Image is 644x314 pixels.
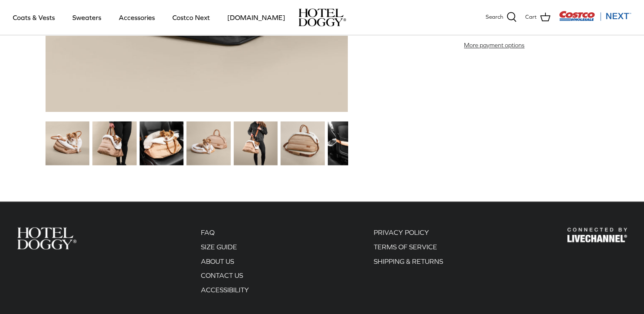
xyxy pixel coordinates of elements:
a: hoteldoggy.com hoteldoggycom [298,9,346,26]
a: PRIVACY POLICY [374,228,429,236]
img: Hotel Doggy Costco Next [567,227,627,242]
span: Cart [525,13,537,22]
a: [DOMAIN_NAME] [220,3,293,32]
a: TERMS OF SERVICE [374,243,437,251]
a: Visit Costco Next [559,16,631,23]
a: SIZE GUIDE [201,243,237,251]
a: Accessories [111,3,163,32]
a: FAQ [201,228,215,236]
a: Sweaters [65,3,109,32]
a: More payment options [390,42,598,49]
a: ACCESSIBILITY [201,286,249,294]
a: Search [486,12,517,23]
img: hoteldoggycom [298,9,346,26]
div: Secondary navigation [192,227,258,299]
a: Costco Next [165,3,218,32]
span: Search [486,13,503,22]
div: Secondary navigation [365,227,452,299]
a: Cart [525,12,550,23]
a: ABOUT US [201,257,234,265]
img: small dog in a tan dog carrier on a black seat in the car [140,121,183,165]
a: SHIPPING & RETURNS [374,257,443,265]
a: Coats & Vests [5,3,63,32]
a: CONTACT US [201,271,243,279]
img: Costco Next [559,11,631,21]
img: Hotel Doggy Costco Next [17,227,77,249]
